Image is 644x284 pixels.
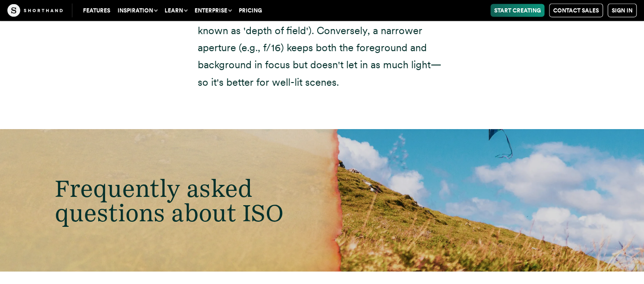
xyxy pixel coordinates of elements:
[191,4,235,17] button: Enterprise
[79,4,114,17] a: Features
[114,4,161,17] button: Inspiration
[549,4,603,18] a: Contact Sales
[490,4,544,17] a: Start Creating
[7,4,63,17] img: The Craft
[161,4,191,17] button: Learn
[235,4,266,17] a: Pricing
[608,4,637,18] a: Sign in
[55,173,284,227] span: Frequently asked questions about ISO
